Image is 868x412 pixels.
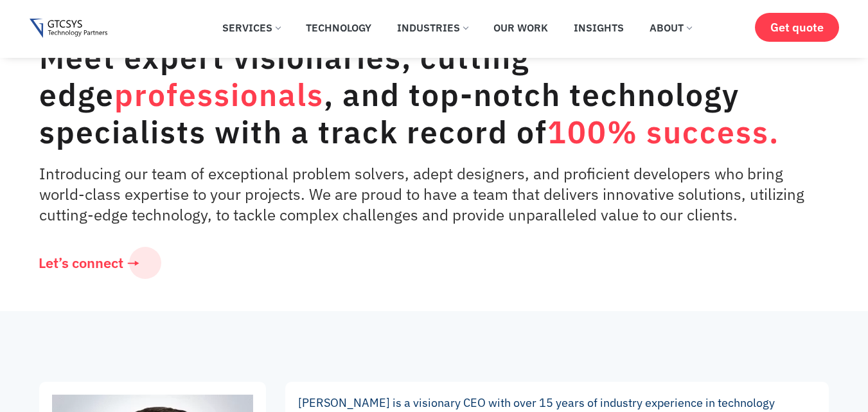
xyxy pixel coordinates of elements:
a: Get quote [755,13,839,42]
span: 100% success. [547,112,779,152]
a: Industries [387,13,477,42]
span: Get quote [770,21,824,34]
a: Let’s connect [20,247,161,279]
span: Let’s connect [39,256,123,270]
div: Meet expert visionaries, cutting edge , and top-notch technology specialists with a track record of [39,39,822,150]
img: Gtcsys logo [30,19,107,39]
a: Technology [296,13,381,42]
a: Insights [564,13,633,42]
a: About [640,13,701,42]
a: Our Work [484,13,558,42]
span: professionals [114,75,324,114]
a: Services [213,13,290,42]
p: Introducing our team of exceptional problem solvers, adept designers, and proficient developers w... [39,163,822,225]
